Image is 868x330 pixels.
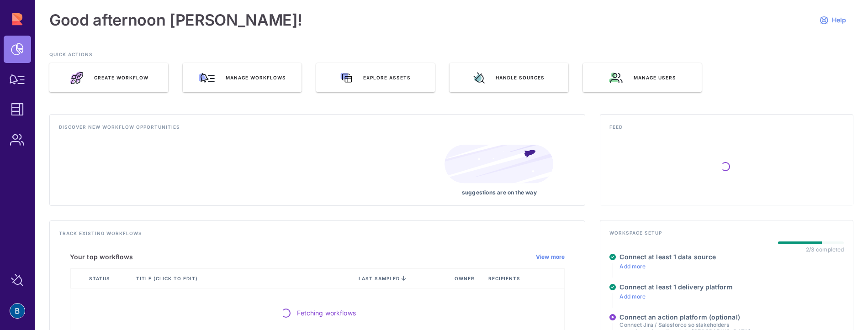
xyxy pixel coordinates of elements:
[10,304,25,318] img: account-photo
[69,71,83,84] img: rocket_launch.e46a70e1.svg
[619,263,646,270] a: Add more
[634,74,676,81] span: Manage users
[363,74,411,81] span: Explore assets
[359,276,400,281] span: last sampled
[297,308,356,318] span: Fetching workflows
[59,124,576,136] h4: Discover new workflow opportunities
[70,253,133,261] h5: Your top workflows
[59,230,576,242] h4: Track existing workflows
[445,189,554,196] p: suggestions are on the way
[619,253,716,261] h4: Connect at least 1 data source
[94,74,148,81] span: Create Workflow
[496,74,545,81] span: Handle sources
[226,74,286,81] span: Manage workflows
[806,246,844,253] div: 2/3 completed
[832,16,846,24] span: Help
[619,313,750,321] h4: Connect an action platform (optional)
[136,275,200,282] span: Title (click to edit)
[536,253,565,261] a: View more
[609,124,844,136] h4: Feed
[89,275,112,282] span: Status
[488,275,522,282] span: Recipients
[619,293,646,300] a: Add more
[609,230,844,241] h4: Workspace setup
[49,51,853,63] h3: QUICK ACTIONS
[455,275,476,282] span: Owner
[619,283,732,291] h4: Connect at least 1 delivery platform
[49,11,302,29] h1: Good afternoon [PERSON_NAME]!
